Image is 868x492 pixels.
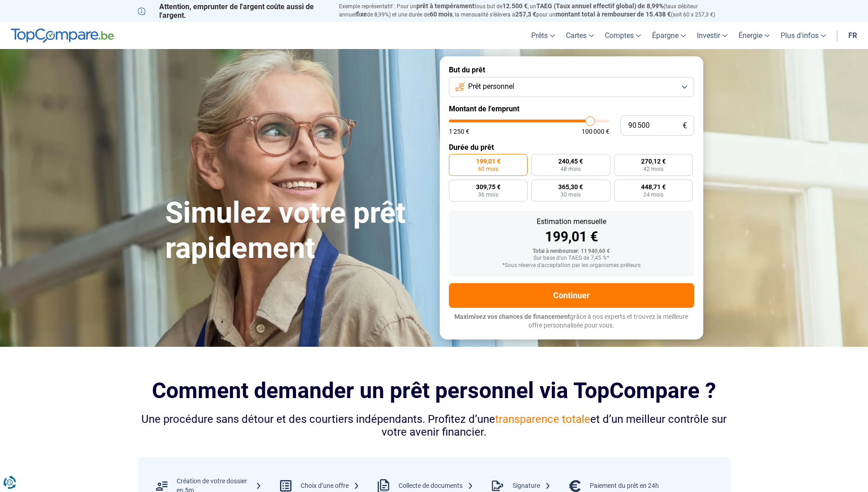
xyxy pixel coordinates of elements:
span: 309,75 € [476,184,501,190]
span: 30 mois [561,192,581,197]
div: Sur base d'un TAEG de 7,45 %* [456,255,687,262]
span: 48 mois [561,166,581,172]
span: 24 mois [643,192,663,197]
button: Continuer [449,283,694,308]
a: Énergie [733,22,775,49]
span: Prêt personnel [468,82,514,92]
span: montant total à rembourser de 15.438 € [555,11,671,18]
div: *Sous réserve d'acceptation par les organismes prêteurs [456,262,687,269]
div: Collecte de documents [399,481,474,491]
span: prêt à tempérament [416,2,474,10]
a: Investir [691,22,733,49]
a: fr [843,22,863,49]
span: 240,45 € [558,158,583,164]
span: 257,3 € [515,11,536,18]
span: 1 250 € [449,128,469,135]
a: Prêts [526,22,561,49]
span: 448,71 € [641,184,666,190]
label: But du prêt [449,66,694,74]
h1: Simulez votre prêt rapidement [165,196,429,266]
span: € [683,122,687,130]
div: Paiement du prêt en 24h [590,481,659,491]
div: Estimation mensuelle [456,218,687,225]
a: Plus d'infos [775,22,831,49]
span: fixe [356,11,367,18]
a: Épargne [647,22,691,49]
span: TAEG (Taux annuel effectif global) de 8,99% [536,2,663,10]
div: Total à rembourser: 11 940,60 € [456,248,687,255]
span: 36 mois [478,192,498,197]
label: Montant de l'emprunt [449,104,694,113]
p: Attention, emprunter de l'argent coûte aussi de l'argent. [138,2,328,20]
span: 60 mois [430,11,453,18]
span: 270,12 € [641,158,666,164]
p: grâce à nos experts et trouvez la meilleure offre personnalisée pour vous. [449,312,694,330]
img: TopCompare [11,28,114,43]
span: 100 000 € [582,128,609,135]
span: 12.500 € [502,2,528,10]
span: 365,30 € [558,184,583,190]
span: 60 mois [478,166,498,172]
div: Choix d’une offre [301,481,360,491]
span: Maximisez vos chances de financement [454,313,570,320]
button: Prêt personnel [449,77,694,97]
h2: Comment demander un prêt personnel via TopCompare ? [138,378,731,403]
div: 199,01 € [456,230,687,244]
span: 199,01 € [476,158,501,164]
div: Une procédure sans détour et des courtiers indépendants. Profitez d’une et d’un meilleur contrôle... [138,413,731,439]
a: Comptes [599,22,647,49]
label: Durée du prêt [449,143,694,152]
span: 42 mois [643,166,663,172]
div: Signature [512,481,551,491]
p: Exemple représentatif : Pour un tous but de , un (taux débiteur annuel de 8,99%) et une durée de ... [339,2,731,19]
span: transparence totale [495,413,590,426]
a: Cartes [561,22,599,49]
